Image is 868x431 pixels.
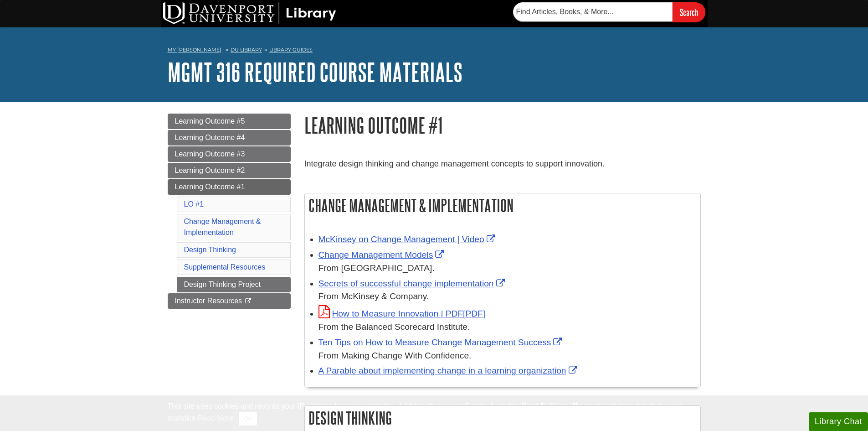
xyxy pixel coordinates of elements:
[168,114,291,309] div: Guide Page Menu
[175,117,245,125] span: Learning Outcome #5
[304,114,701,137] h1: Learning Outcome #1
[513,2,705,22] form: Searches DU Library's articles, books, and more
[305,193,700,218] h2: Change Management & Implementation
[809,412,868,431] button: Library Chat
[513,2,673,21] input: Find Articles, Books, & More...
[168,293,291,309] a: Instructor Resources
[184,218,261,236] a: Change Management & Implementation
[239,412,257,426] button: Close
[673,2,705,22] input: Search
[318,234,498,244] a: Link opens in new window
[168,163,291,178] a: Learning Outcome #2
[168,401,701,426] div: This site uses cookies and records your IP address for usage statistics. Additionally, we use Goo...
[197,414,233,422] a: Read More
[231,47,262,53] a: DU Library
[318,321,696,334] div: From the Balanced Scorecard Institute.
[168,44,701,58] nav: breadcrumb
[269,47,313,53] a: Library Guides
[318,279,507,288] a: Link opens in new window
[184,246,236,254] a: Design Thinking
[168,130,291,145] a: Learning Outcome #4
[318,250,447,260] a: Link opens in new window
[244,298,252,304] i: This link opens in a new window
[168,179,291,195] a: Learning Outcome #1
[168,114,291,129] a: Learning Outcome #5
[184,200,204,208] a: LO #1
[318,338,565,347] a: Link opens in new window
[318,262,696,275] div: From [GEOGRAPHIC_DATA].
[177,277,291,292] a: Design Thinking Project
[163,2,336,24] img: DU Library
[175,150,245,158] span: Learning Outcome #3
[304,159,605,168] span: Integrate design thinking and change management concepts to support innovation.
[175,134,245,141] span: Learning Outcome #4
[318,309,486,318] a: Link opens in new window
[305,406,700,430] h2: Design Thinking
[318,366,580,375] a: Link opens in new window
[168,46,221,54] a: My [PERSON_NAME]
[318,349,696,363] div: From Making Change With Confidence.
[184,263,266,271] a: Supplemental Resources
[175,297,242,305] span: Instructor Resources
[168,58,462,86] a: MGMT 316 Required Course Materials
[175,166,245,174] span: Learning Outcome #2
[175,183,245,191] span: Learning Outcome #1
[168,146,291,162] a: Learning Outcome #3
[318,290,696,303] div: From McKinsey & Company.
